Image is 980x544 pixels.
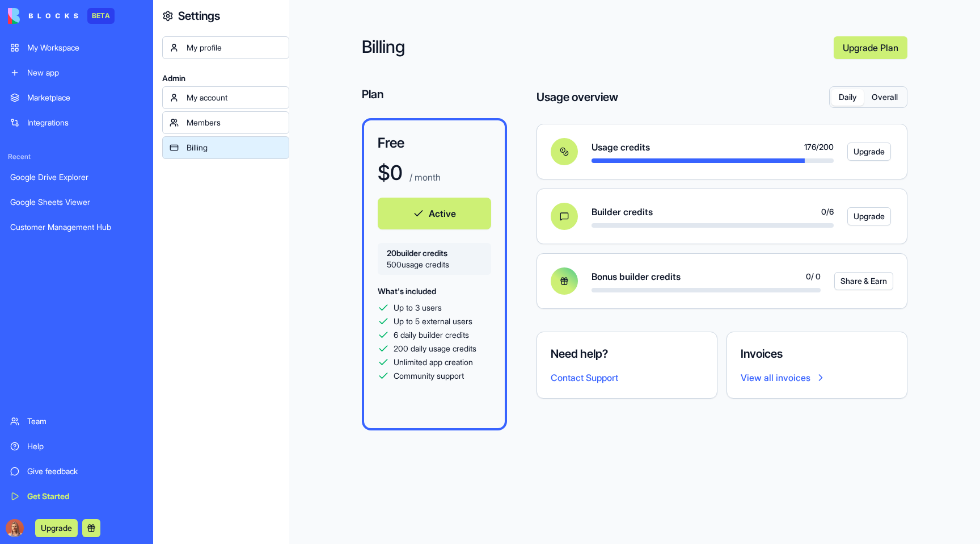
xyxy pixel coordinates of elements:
div: My account [187,92,282,103]
span: Unlimited app creation [394,357,473,368]
div: Google Drive Explorer [10,171,143,183]
div: My Workspace [27,42,143,53]
span: 200 daily usage credits [394,343,476,354]
a: My profile [162,36,289,59]
h4: Plan [362,86,507,102]
h4: Usage overview [537,89,618,105]
a: Give feedback [3,460,150,483]
a: New app [3,61,150,84]
button: Upgrade [35,519,78,537]
div: Customer Management Hub [10,221,143,233]
div: Marketplace [27,92,143,103]
span: Up to 5 external users [394,316,472,327]
h1: $ 0 [378,161,403,184]
h2: Billing [362,36,825,59]
span: What's included [378,286,436,296]
button: Overall [864,89,905,106]
div: Help [27,441,143,452]
div: Google Sheets Viewer [10,196,143,208]
a: Customer Management Hub [3,216,150,238]
h4: Need help? [551,346,703,362]
h4: Invoices [741,346,893,362]
div: Give feedback [27,466,143,477]
div: Members [187,117,282,128]
img: logo [8,8,78,24]
span: 6 daily builder credits [394,329,469,341]
span: Admin [162,73,289,84]
a: Google Sheets Viewer [3,191,150,214]
span: Builder credits [592,205,653,219]
div: Billing [187,142,282,153]
a: Upgrade [847,143,880,161]
a: Marketplace [3,86,150,109]
span: 500 usage credits [387,259,482,270]
a: Upgrade Plan [834,36,907,59]
a: Team [3,410,150,433]
h3: Free [378,134,491,152]
button: Upgrade [847,143,891,161]
a: Google Drive Explorer [3,166,150,189]
h4: Settings [178,8,220,24]
a: Billing [162,136,289,159]
a: Help [3,435,150,458]
a: My account [162,86,289,109]
div: Team [27,416,143,427]
a: Upgrade [847,207,880,225]
a: View all invoices [741,371,893,384]
a: Get Started [3,485,150,508]
span: Usage credits [592,140,650,154]
span: 20 builder credits [387,248,482,259]
span: 176 / 200 [804,141,834,153]
span: Recent [3,152,150,161]
div: BETA [87,8,115,24]
div: Get Started [27,491,143,502]
button: Upgrade [847,207,891,225]
button: Daily [831,89,864,106]
span: Bonus builder credits [592,270,681,283]
a: My Workspace [3,36,150,59]
button: Share & Earn [834,272,893,290]
img: Marina_gj5dtt.jpg [6,519,24,537]
span: 0 / 0 [806,271,821,282]
div: My profile [187,42,282,53]
span: 0 / 6 [821,206,834,217]
a: Upgrade [35,522,78,533]
span: Up to 3 users [394,302,442,313]
span: Community support [394,370,464,382]
a: BETA [8,8,115,24]
div: Integrations [27,117,143,128]
button: Contact Support [551,371,618,384]
button: Active [378,198,491,229]
a: Integrations [3,111,150,134]
a: Members [162,111,289,134]
a: Free$0 / monthActive20builder credits500usage creditsWhat's includedUp to 3 usersUp to 5 external... [362,118,507,430]
p: / month [407,170,441,184]
div: New app [27,67,143,78]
